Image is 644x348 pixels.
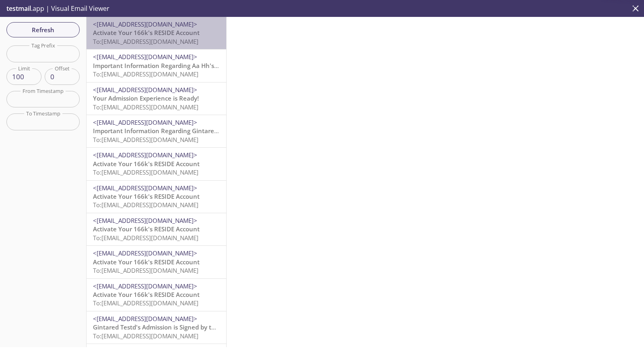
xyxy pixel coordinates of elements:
span: Important Information Regarding Aa Hh's Admission to [GEOGRAPHIC_DATA][PERSON_NAME] (IL2019 [GEOG... [93,62,500,70]
span: <[EMAIL_ADDRESS][DOMAIN_NAME]> [93,86,197,94]
span: To: [EMAIL_ADDRESS][DOMAIN_NAME] [93,266,198,274]
span: To: [EMAIL_ADDRESS][DOMAIN_NAME] [93,37,198,45]
span: <[EMAIL_ADDRESS][DOMAIN_NAME]> [93,315,197,323]
div: <[EMAIL_ADDRESS][DOMAIN_NAME]>Important Information Regarding Aa Hh's Admission to [GEOGRAPHIC_DA... [87,49,226,82]
span: <[EMAIL_ADDRESS][DOMAIN_NAME]> [93,151,197,159]
span: <[EMAIL_ADDRESS][DOMAIN_NAME]> [93,282,197,290]
span: Activate Your 166k's RESIDE Account [93,290,200,299]
span: <[EMAIL_ADDRESS][DOMAIN_NAME]> [93,118,197,126]
span: To: [EMAIL_ADDRESS][DOMAIN_NAME] [93,70,198,78]
span: To: [EMAIL_ADDRESS][DOMAIN_NAME] [93,299,198,307]
span: <[EMAIL_ADDRESS][DOMAIN_NAME]> [93,20,197,28]
span: Activate Your 166k's RESIDE Account [93,192,200,200]
div: <[EMAIL_ADDRESS][DOMAIN_NAME]>Your Admission Experience is Ready!To:[EMAIL_ADDRESS][DOMAIN_NAME] [87,82,226,115]
div: <[EMAIL_ADDRESS][DOMAIN_NAME]>Activate Your 166k's RESIDE AccountTo:[EMAIL_ADDRESS][DOMAIN_NAME] [87,279,226,311]
span: testmail [6,4,31,13]
span: Refresh [13,25,73,35]
span: Activate Your 166k's RESIDE Account [93,225,200,233]
div: <[EMAIL_ADDRESS][DOMAIN_NAME]>Important Information Regarding Gintare Testsdf's Admission to Prem... [87,115,226,147]
span: Activate Your 166k's RESIDE Account [93,160,200,168]
span: <[EMAIL_ADDRESS][DOMAIN_NAME]> [93,216,197,224]
span: Activate Your 166k's RESIDE Account [93,258,200,266]
span: To: [EMAIL_ADDRESS][DOMAIN_NAME] [93,103,198,111]
span: <[EMAIL_ADDRESS][DOMAIN_NAME]> [93,53,197,61]
div: <[EMAIL_ADDRESS][DOMAIN_NAME]>Activate Your 166k's RESIDE AccountTo:[EMAIL_ADDRESS][DOMAIN_NAME] [87,213,226,245]
span: Activate Your 166k's RESIDE Account [93,29,200,37]
div: <[EMAIL_ADDRESS][DOMAIN_NAME]>Activate Your 166k's RESIDE AccountTo:[EMAIL_ADDRESS][DOMAIN_NAME] [87,148,226,180]
span: <[EMAIL_ADDRESS][DOMAIN_NAME]> [93,249,197,257]
div: <[EMAIL_ADDRESS][DOMAIN_NAME]>Activate Your 166k's RESIDE AccountTo:[EMAIL_ADDRESS][DOMAIN_NAME] [87,246,226,278]
span: <[EMAIL_ADDRESS][DOMAIN_NAME]> [93,184,197,192]
span: Your Admission Experience is Ready! [93,94,199,102]
span: To: [EMAIL_ADDRESS][DOMAIN_NAME] [93,136,198,144]
div: <[EMAIL_ADDRESS][DOMAIN_NAME]>Gintared Testd's Admission is Signed by the ResidentTo:[EMAIL_ADDRE... [87,311,226,344]
div: <[EMAIL_ADDRESS][DOMAIN_NAME]>Activate Your 166k's RESIDE AccountTo:[EMAIL_ADDRESS][DOMAIN_NAME] [87,17,226,49]
span: To: [EMAIL_ADDRESS][DOMAIN_NAME] [93,168,198,176]
button: Refresh [6,22,80,37]
span: Gintared Testd's Admission is Signed by the Resident [93,323,246,331]
span: To: [EMAIL_ADDRESS][DOMAIN_NAME] [93,201,198,209]
span: To: [EMAIL_ADDRESS][DOMAIN_NAME] [93,332,198,340]
span: Important Information Regarding Gintare Testsdf's Admission to Premier IL (IL2019 PREMIER) [93,127,364,135]
div: <[EMAIL_ADDRESS][DOMAIN_NAME]>Activate Your 166k's RESIDE AccountTo:[EMAIL_ADDRESS][DOMAIN_NAME] [87,181,226,213]
span: To: [EMAIL_ADDRESS][DOMAIN_NAME] [93,234,198,242]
